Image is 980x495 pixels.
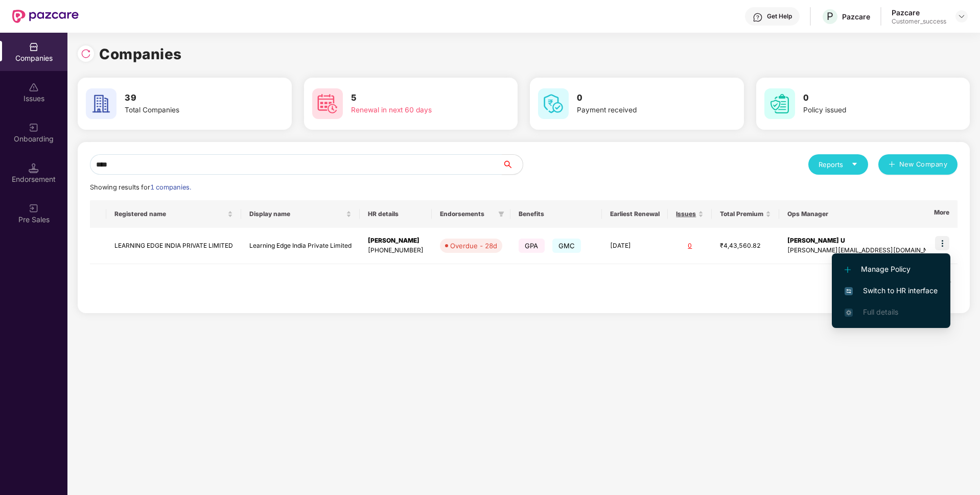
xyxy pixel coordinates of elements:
[720,210,763,218] span: Total Premium
[787,210,936,218] span: Ops Manager
[851,161,858,168] span: caret-down
[764,88,795,119] img: svg+xml;base64,PHN2ZyB4bWxucz0iaHR0cDovL3d3dy53My5vcmcvMjAwMC9zdmciIHdpZHRoPSI2MCIgaGVpZ2h0PSI2MC...
[29,203,39,214] img: svg+xml;base64,PHN2ZyB3aWR0aD0iMjAiIGhlaWdodD0iMjAiIHZpZXdCb3g9IjAgMCAyMCAyMCIgZmlsbD0ibm9uZSIgeG...
[935,236,949,250] img: icon
[577,105,706,116] div: Payment received
[440,210,494,218] span: Endorsements
[29,123,39,133] img: svg+xml;base64,PHN2ZyB3aWR0aD0iMjAiIGhlaWdodD0iMjAiIHZpZXdCb3g9IjAgMCAyMCAyMCIgZmlsbD0ibm9uZSIgeG...
[125,105,253,116] div: Total Companies
[803,91,932,105] h3: 0
[753,12,763,22] img: svg+xml;base64,PHN2ZyBpZD0iSGVscC0zMngzMiIgeG1sbnM9Imh0dHA6Ly93d3cudzMub3JnLzIwMDAvc3ZnIiB3aWR0aD...
[125,91,253,105] h3: 39
[106,228,241,264] td: LEARNING EDGE INDIA PRIVATE LIMITED
[502,160,523,169] span: search
[845,309,853,317] img: svg+xml;base64,PHN2ZyB4bWxucz0iaHR0cDovL3d3dy53My5vcmcvMjAwMC9zdmciIHdpZHRoPSIxNi4zNjMiIGhlaWdodD...
[845,267,851,273] img: svg+xml;base64,PHN2ZyB4bWxucz0iaHR0cDovL3d3dy53My5vcmcvMjAwMC9zdmciIHdpZHRoPSIxMi4yMDEiIGhlaWdodD...
[106,200,241,228] th: Registered name
[889,161,895,169] span: plus
[351,91,480,105] h3: 5
[90,183,191,191] span: Showing results for
[819,159,858,170] div: Reports
[241,200,360,228] th: Display name
[114,210,225,218] span: Registered name
[368,246,424,255] div: [PHONE_NUMBER]
[249,210,344,218] span: Display name
[892,17,946,26] div: Customer_success
[899,159,948,170] span: New Company
[577,91,706,105] h3: 0
[538,88,569,119] img: svg+xml;base64,PHN2ZyB4bWxucz0iaHR0cDovL3d3dy53My5vcmcvMjAwMC9zdmciIHdpZHRoPSI2MCIgaGVpZ2h0PSI2MC...
[510,200,602,228] th: Benefits
[720,241,771,251] div: ₹4,43,560.82
[81,49,91,59] img: svg+xml;base64,PHN2ZyBpZD0iUmVsb2FkLTMyeDMyIiB4bWxucz0iaHR0cDovL3d3dy53My5vcmcvMjAwMC9zdmciIHdpZH...
[12,10,79,23] img: New Pazcare Logo
[926,200,958,228] th: More
[676,210,696,218] span: Issues
[498,211,504,217] span: filter
[668,200,712,228] th: Issues
[845,287,853,295] img: svg+xml;base64,PHN2ZyB4bWxucz0iaHR0cDovL3d3dy53My5vcmcvMjAwMC9zdmciIHdpZHRoPSIxNiIgaGVpZ2h0PSIxNi...
[29,163,39,173] img: svg+xml;base64,PHN2ZyB3aWR0aD0iMTQuNSIgaGVpZ2h0PSIxNC41IiB2aWV3Qm94PSIwIDAgMTYgMTYiIGZpbGw9Im5vbm...
[676,241,704,251] div: 0
[368,236,424,246] div: [PERSON_NAME]
[99,43,182,65] h1: Companies
[360,200,432,228] th: HR details
[602,200,668,228] th: Earliest Renewal
[878,154,958,175] button: plusNew Company
[29,42,39,52] img: svg+xml;base64,PHN2ZyBpZD0iQ29tcGFuaWVzIiB4bWxucz0iaHR0cDovL3d3dy53My5vcmcvMjAwMC9zdmciIHdpZHRoPS...
[150,183,191,191] span: 1 companies.
[502,154,523,175] button: search
[845,264,938,275] span: Manage Policy
[827,10,833,22] span: P
[803,105,932,116] div: Policy issued
[767,12,792,20] div: Get Help
[602,228,668,264] td: [DATE]
[863,308,898,316] span: Full details
[958,12,966,20] img: svg+xml;base64,PHN2ZyBpZD0iRHJvcGRvd24tMzJ4MzIiIHhtbG5zPSJodHRwOi8vd3d3LnczLm9yZy8yMDAwL3N2ZyIgd2...
[712,200,779,228] th: Total Premium
[552,239,581,253] span: GMC
[86,88,116,119] img: svg+xml;base64,PHN2ZyB4bWxucz0iaHR0cDovL3d3dy53My5vcmcvMjAwMC9zdmciIHdpZHRoPSI2MCIgaGVpZ2h0PSI2MC...
[842,12,870,21] div: Pazcare
[892,8,946,17] div: Pazcare
[351,105,480,116] div: Renewal in next 60 days
[29,82,39,92] img: svg+xml;base64,PHN2ZyBpZD0iSXNzdWVzX2Rpc2FibGVkIiB4bWxucz0iaHR0cDovL3d3dy53My5vcmcvMjAwMC9zdmciIH...
[787,246,944,255] div: [PERSON_NAME][EMAIL_ADDRESS][DOMAIN_NAME]
[450,241,497,251] div: Overdue - 28d
[845,285,938,296] span: Switch to HR interface
[519,239,545,253] span: GPA
[241,228,360,264] td: Learning Edge India Private Limited
[496,208,506,220] span: filter
[787,236,944,246] div: [PERSON_NAME] U
[312,88,343,119] img: svg+xml;base64,PHN2ZyB4bWxucz0iaHR0cDovL3d3dy53My5vcmcvMjAwMC9zdmciIHdpZHRoPSI2MCIgaGVpZ2h0PSI2MC...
